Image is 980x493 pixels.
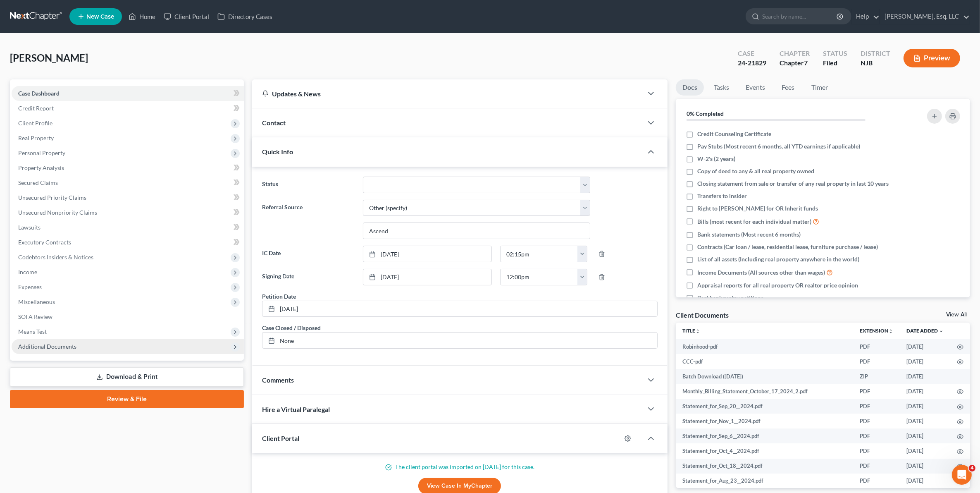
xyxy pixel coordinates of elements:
[18,134,54,141] span: Real Property
[676,354,853,369] td: CCC-pdf
[262,333,657,348] a: None
[676,474,853,488] td: Statement_for_Aug_23__2024.pdf
[900,428,950,443] td: [DATE]
[860,328,893,334] a: Extensionunfold_more
[823,49,847,58] div: Status
[160,9,213,24] a: Client Portal
[18,179,58,186] span: Secured Claims
[780,58,810,68] div: Chapter
[262,434,299,442] span: Client Portal
[697,294,763,302] span: Past bankruptcy petitions
[900,339,950,354] td: [DATE]
[262,301,657,317] a: [DATE]
[707,79,736,96] a: Tasks
[18,224,41,231] span: Lawsuits
[939,329,944,334] i: expand_more
[906,328,944,334] a: Date Added expand_more
[682,328,700,334] a: Titleunfold_more
[900,414,950,428] td: [DATE]
[853,339,900,354] td: PDF
[18,239,71,246] span: Executory Contracts
[697,268,825,277] span: Income Documents (All sources other than wages)
[262,89,633,98] div: Updates & News
[900,384,950,399] td: [DATE]
[853,459,900,474] td: PDF
[12,205,244,220] a: Unsecured Nonpriority Claims
[853,428,900,443] td: PDF
[739,79,772,96] a: Events
[12,309,244,324] a: SOFA Review
[853,443,900,458] td: PDF
[258,246,359,262] label: IC Date
[18,283,42,290] span: Expenses
[900,443,950,458] td: [DATE]
[687,110,724,117] strong: 0% Completed
[18,149,65,156] span: Personal Property
[501,246,577,262] input: -- : --
[10,52,88,64] span: [PERSON_NAME]
[10,390,244,408] a: Review & File
[780,49,810,58] div: Chapter
[363,269,491,285] a: [DATE]
[18,313,52,320] span: SOFA Review
[262,119,286,127] span: Contact
[969,465,975,471] span: 4
[697,130,771,138] span: Credit Counseling Certificate
[880,9,970,24] a: [PERSON_NAME], Esq. LLC
[18,120,52,127] span: Client Profile
[12,86,244,101] a: Case Dashboard
[18,105,54,112] span: Credit Report
[262,463,658,471] p: The client portal was imported on [DATE] for this case.
[697,230,801,239] span: Bank statements (Most recent 6 months)
[676,384,853,399] td: Monthly_Billing_Statement_October_17_2024_2.pdf
[18,268,37,275] span: Income
[18,164,64,171] span: Property Analysis
[738,58,766,68] div: 24-21829
[18,90,60,97] span: Case Dashboard
[262,323,321,332] div: Case Closed / Disposed
[676,79,704,96] a: Docs
[852,9,880,24] a: Help
[213,9,277,24] a: Directory Cases
[900,354,950,369] td: [DATE]
[18,328,47,335] span: Means Test
[697,155,735,163] span: W-2's (2 years)
[888,329,893,334] i: unfold_more
[676,414,853,428] td: Statement_for_Nov_1__2024.pdf
[676,311,729,319] div: Client Documents
[12,190,244,205] a: Unsecured Priority Claims
[12,101,244,116] a: Credit Report
[853,369,900,384] td: ZIP
[900,399,950,414] td: [DATE]
[676,339,853,354] td: Robinhood-pdf
[804,59,808,67] span: 7
[805,79,835,96] a: Timer
[697,281,858,290] span: Appraisal reports for all real property OR realtor price opinion
[695,329,700,334] i: unfold_more
[853,474,900,488] td: PDF
[12,160,244,175] a: Property Analysis
[697,142,860,151] span: Pay Stubs (Most recent 6 months, all YTD earnings if applicable)
[12,175,244,190] a: Secured Claims
[697,218,811,226] span: Bills (most recent for each individual matter)
[904,49,960,67] button: Preview
[18,209,97,216] span: Unsecured Nonpriority Claims
[697,192,747,200] span: Transfers to insider
[124,9,160,24] a: Home
[18,194,86,201] span: Unsecured Priority Claims
[18,343,76,350] span: Additional Documents
[900,369,950,384] td: [DATE]
[762,9,838,24] input: Search by name...
[363,246,491,262] a: [DATE]
[363,223,590,239] input: Other Referral Source
[258,200,359,239] label: Referral Source
[853,414,900,428] td: PDF
[900,474,950,488] td: [DATE]
[258,269,359,285] label: Signing Date
[18,254,93,261] span: Codebtors Insiders & Notices
[676,443,853,458] td: Statement_for_Oct_4__2024.pdf
[861,49,890,58] div: District
[697,255,859,263] span: List of all assets (Including real property anywhere in the world)
[12,220,244,235] a: Lawsuits
[738,49,766,58] div: Case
